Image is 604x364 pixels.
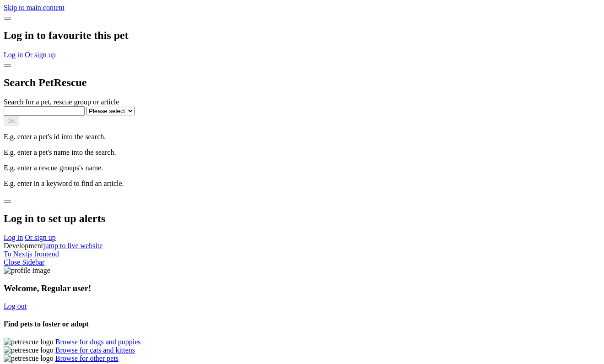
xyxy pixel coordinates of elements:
[4,320,600,328] h4: Find pets to foster or adopt
[43,242,102,250] a: jump to live website
[4,283,600,293] h3: Welcome, Regular user!
[55,354,119,362] a: Browse for other pets
[4,4,65,11] a: Skip to main content
[55,346,135,354] a: Browse for cats and kittens
[55,338,141,346] a: Browse for dogs and puppies
[4,266,50,275] img: profile image
[4,76,600,89] h2: Search PetRescue
[4,98,119,106] label: Search for a pet, rescue group or article
[4,242,600,250] div: Development
[4,200,11,203] button: close
[4,354,54,363] img: petrescue logo
[4,12,600,59] div: Dialog Window - Close (Press escape to close)
[4,133,600,141] p: E.g. enter a pet's id into the search.
[4,302,27,310] a: Log out
[4,234,23,241] a: Log in
[4,64,11,67] button: close
[4,250,59,258] a: To Nextjs frontend
[4,116,19,125] button: Go
[4,164,600,172] p: E.g. enter a rescue groups's name.
[4,212,600,225] h2: Log in to set up alerts
[25,234,56,241] a: Or sign up
[4,51,23,59] a: Log in
[4,148,600,157] p: E.g. enter a pet's name into the search.
[4,195,600,242] div: Dialog Window - Close (Press escape to close)
[25,51,56,59] a: Or sign up
[4,346,54,354] img: petrescue logo
[4,258,44,266] a: Close Sidebar
[4,59,600,188] div: Dialog Window - Close (Press escape to close)
[4,29,600,42] h2: Log in to favourite this pet
[4,179,600,188] p: E.g. enter in a keyword to find an article.
[4,17,11,20] button: close
[4,338,54,346] img: petrescue logo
